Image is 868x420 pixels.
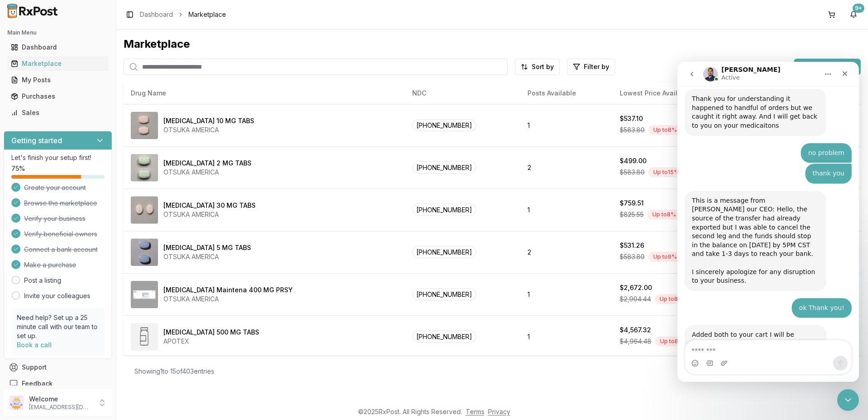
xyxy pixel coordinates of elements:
button: Filter by [567,59,615,75]
div: $4,567.32 [620,325,651,335]
a: Purchases [7,88,108,105]
div: $499.00 [620,156,646,165]
p: Welcome [29,395,92,404]
img: Abilify Maintena 400 MG PRSY [131,281,158,308]
button: Sales [4,105,112,120]
img: Abilify 10 MG TABS [131,112,158,139]
div: OTSUKA AMERICA [163,210,256,219]
span: Feedback [22,379,53,388]
span: Create your account [24,183,86,192]
a: My Posts [7,72,108,88]
p: [EMAIL_ADDRESS][DOMAIN_NAME] [29,404,92,411]
span: Sort by [532,62,554,71]
span: Verify beneficial owners [24,230,97,239]
span: $2,904.44 [620,295,651,304]
span: Browse the marketplace [24,199,97,208]
span: Verify your business [24,214,85,223]
h2: Main Menu [7,29,108,36]
span: Filter by [584,62,609,71]
p: Let's finish your setup first! [11,153,104,162]
button: Purchases [4,89,112,104]
img: Abilify 5 MG TABS [131,239,158,266]
div: Up to 9 % off [648,252,691,262]
span: 75 % [11,164,25,173]
td: 1 [520,104,613,146]
span: [PHONE_NUMBER] [412,246,476,258]
th: Lowest Price Available [612,82,751,104]
span: [PHONE_NUMBER] [412,161,476,174]
button: Marketplace [4,56,112,71]
div: $537.10 [620,114,643,123]
td: 2 [520,146,613,189]
td: 1 [520,273,613,315]
div: Up to 15 % off [648,167,694,177]
td: 1 [520,315,613,358]
div: Up to 8 % off [655,336,698,346]
a: Dashboard [7,39,108,55]
img: Abiraterone Acetate 500 MG TABS [131,323,158,350]
nav: breadcrumb [140,10,226,19]
td: 1 [520,189,613,231]
a: Privacy [488,408,510,415]
a: Invite your colleagues [24,291,90,300]
div: [MEDICAL_DATA] 2 MG TABS [163,159,252,168]
h3: Getting started [11,135,62,146]
img: Abilify 30 MG TABS [131,196,158,224]
span: Connect a bank account [24,245,98,254]
span: Marketplace [188,10,226,19]
iframe: Intercom live chat [677,62,859,382]
div: OTSUKA AMERICA [163,295,293,304]
span: $583.80 [620,125,645,135]
div: [MEDICAL_DATA] 10 MG TABS [163,116,254,125]
img: User avatar [9,395,24,410]
div: Marketplace [123,37,861,51]
div: OTSUKA AMERICA [163,125,254,135]
p: Need help? Set up a 25 minute call with our team to set up. [17,313,99,340]
iframe: Intercom live chat [837,389,859,411]
div: Up to 8 % off [655,294,698,304]
span: [PHONE_NUMBER] [412,119,476,131]
a: Terms [466,408,484,415]
a: Dashboard [140,10,173,19]
button: Feedback [4,375,112,392]
div: My Posts [11,75,105,85]
div: [MEDICAL_DATA] Maintena 400 MG PRSY [163,285,293,295]
div: $759.51 [620,199,644,208]
button: Sort by [515,59,560,75]
div: Marketplace [11,59,105,68]
button: List new post [794,59,861,75]
span: Make a purchase [24,260,76,270]
div: [MEDICAL_DATA] 5 MG TABS [163,243,251,252]
img: RxPost Logo [4,4,62,18]
button: My Posts [4,73,112,87]
div: APOTEX [163,337,259,346]
span: [PHONE_NUMBER] [412,204,476,216]
a: Sales [7,105,108,121]
div: Sales [11,108,105,117]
